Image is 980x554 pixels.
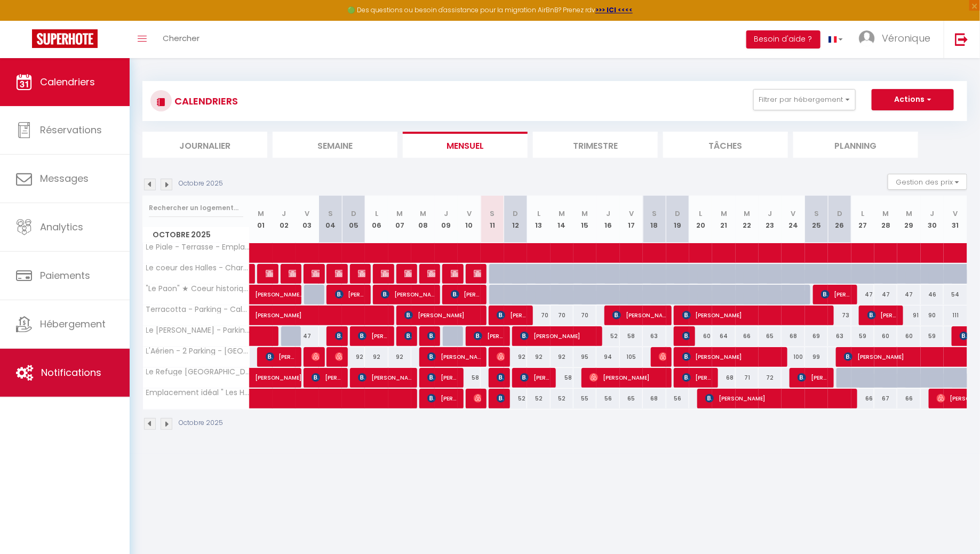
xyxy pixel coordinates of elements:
abbr: M [258,208,264,219]
span: Airbnb available) [474,263,481,284]
div: 95 [573,347,596,367]
div: 55 [573,389,596,408]
div: 92 [342,347,365,367]
th: 23 [759,196,782,243]
div: 100 [782,347,804,367]
img: ... [859,30,875,46]
abbr: D [675,208,680,219]
span: L'Aérien - 2 Parking - [GEOGRAPHIC_DATA] - [GEOGRAPHIC_DATA] [145,347,251,355]
th: 18 [643,196,666,243]
div: 71 [736,368,759,388]
div: 52 [596,326,619,346]
span: [PERSON_NAME] [335,347,342,367]
th: 29 [897,196,920,243]
th: 07 [388,196,411,243]
span: [PERSON_NAME] [612,305,666,325]
span: [PERSON_NAME] [705,388,850,408]
div: 66 [851,389,874,408]
span: Airbnb available) [451,263,458,284]
span: [PERSON_NAME] [497,305,527,325]
div: 66 [897,389,920,408]
span: Réservations [40,123,102,137]
span: [PERSON_NAME] [312,367,342,388]
th: 30 [921,196,944,243]
div: 52 [504,389,527,408]
div: 105 [620,347,643,367]
span: Véronique [882,31,930,45]
span: [PERSON_NAME] [404,326,412,346]
span: Margaux Lacheze [659,347,666,367]
div: 47 [874,285,897,304]
abbr: S [814,208,819,219]
span: [PERSON_NAME] [520,367,551,388]
abbr: S [490,208,495,219]
abbr: J [606,208,610,219]
th: 05 [342,196,365,243]
a: [PERSON_NAME] O’[PERSON_NAME] [250,285,273,305]
span: [PERSON_NAME] [867,305,898,325]
div: 59 [851,326,874,346]
span: [PERSON_NAME] [682,326,690,346]
span: Airbnb available) [335,263,342,284]
div: 60 [874,326,897,346]
span: [PERSON_NAME] [358,326,388,346]
span: [PERSON_NAME] [404,305,481,325]
span: Hébergement [40,317,106,331]
div: 73 [828,306,851,325]
th: 01 [250,196,273,243]
span: Analytics [40,220,83,234]
span: Emplacement idéal " Les Halles " Parking Métro [145,389,251,397]
div: 92 [504,347,527,367]
abbr: M [744,208,750,219]
div: 64 [712,326,735,346]
div: 68 [712,368,735,388]
th: 12 [504,196,527,243]
th: 16 [596,196,619,243]
th: 25 [805,196,828,243]
img: Super Booking [32,29,98,48]
abbr: D [351,208,356,219]
th: 10 [458,196,481,243]
abbr: D [837,208,842,219]
div: 52 [551,389,573,408]
a: Chercher [155,21,208,58]
div: 70 [551,306,573,325]
div: 52 [527,389,550,408]
span: [PERSON_NAME] [474,388,481,408]
th: 11 [481,196,504,243]
abbr: V [305,208,309,219]
div: 111 [944,306,967,325]
div: 56 [666,389,689,408]
span: [PERSON_NAME] [255,362,304,382]
span: [PERSON_NAME] [474,326,504,346]
abbr: V [467,208,472,219]
p: Octobre 2025 [179,179,223,189]
abbr: D [513,208,518,219]
span: [PERSON_NAME] [497,347,504,367]
span: [PERSON_NAME] [520,326,596,346]
div: 47 [897,285,920,304]
div: 58 [620,326,643,346]
span: Airbnb available) [381,263,388,284]
div: 72 [759,368,782,388]
div: 58 [458,368,481,388]
h3: CALENDRIERS [172,89,238,113]
div: 91 [897,306,920,325]
span: [PERSON_NAME] O’[PERSON_NAME] [255,279,304,299]
abbr: M [559,208,565,219]
abbr: L [861,208,864,219]
div: 92 [527,347,550,367]
th: 26 [828,196,851,243]
th: 20 [689,196,712,243]
span: Le Piale - Terrasse - Emplacement idéal [145,243,251,251]
span: Terracotta - Parking - Calme - [GEOGRAPHIC_DATA] [145,306,251,314]
span: Messages [40,172,89,185]
span: [PERSON_NAME] [682,305,827,325]
img: logout [955,33,968,46]
th: 17 [620,196,643,243]
abbr: V [629,208,634,219]
span: Calendriers [40,75,95,89]
span: [PERSON_NAME] [358,367,411,388]
span: Paiements [40,269,90,282]
span: [PERSON_NAME] [497,388,504,408]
